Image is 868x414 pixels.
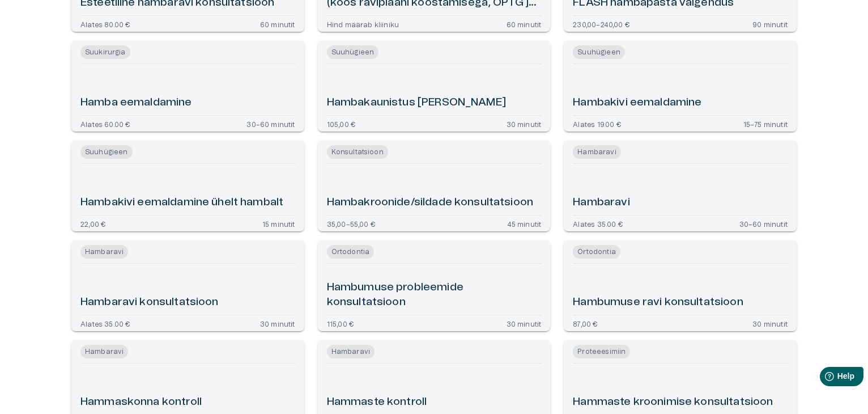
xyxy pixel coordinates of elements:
font: Ortodontia [331,248,370,255]
font: 30 minutit [507,121,542,128]
font: Alates 19.00 € [573,121,620,128]
font: Hind määrab kliiniku [327,22,399,28]
font: Hambaravi [577,149,616,155]
font: 87,00 € [573,321,597,328]
font: 15 minutit [262,221,295,228]
font: Hammaskonna kontroll [80,396,202,407]
a: Ava teenuse broneerimise üksikasjad [318,41,551,132]
font: Hambakaunistus [PERSON_NAME] [327,97,506,108]
a: Ava teenuse broneerimise üksikasjad [71,240,304,331]
a: Ava teenuse broneerimise üksikasjad [564,240,797,331]
a: Ava teenuse broneerimise üksikasjad [318,240,551,331]
font: Suuhügieen [331,49,375,56]
font: 30 minutit [260,321,295,328]
font: Hambaravi [85,348,124,355]
font: Hambakivi eemaldamine ühelt hambalt [80,197,283,208]
font: 35,00–55,00 € [327,221,375,228]
font: Suuhügieen [577,49,620,56]
font: Suukirurgia [85,49,126,56]
font: 105,00 € [327,121,355,128]
font: 22,00 € [80,221,105,228]
font: 30–60 minutit [739,221,788,228]
font: Alates 60.00 € [80,121,130,128]
font: Alates 35.00 € [80,321,130,328]
font: 30–60 minutit [246,121,295,128]
a: Ava teenuse broneerimise üksikasjad [71,141,304,231]
font: 60 minutit [507,22,542,28]
font: Hambakivi eemaldamine [573,97,701,108]
font: 60 minutit [260,22,295,28]
font: Hambaravi [573,197,629,208]
font: Hamba eemaldamine [80,97,192,108]
font: Suuhügieen [85,149,128,155]
iframe: Help widget launcher [780,362,868,394]
font: Proteeesimiin [577,348,626,355]
font: Hammaste kontroll [327,396,427,407]
font: 45 minutit [507,221,542,228]
font: Hammaste kroonimise konsultatsioon [573,396,773,407]
font: Hambaravi [85,248,124,255]
font: Hambumuse ravi konsultatsioon [573,297,743,307]
font: 230,00–240,00 € [573,22,629,28]
font: Alates 35.00 € [573,221,622,228]
font: 15–75 minutit [743,121,788,128]
font: Konsultatsioon [331,149,384,155]
font: 30 minutit [752,321,788,328]
font: 115,00 € [327,321,354,328]
font: Hambumuse probleemide konsultatsioon [327,282,463,308]
font: Ortodontia [577,248,616,255]
font: 30 minutit [507,321,542,328]
a: Ava teenuse broneerimise üksikasjad [71,41,304,132]
font: Hambaravi konsultatsioon [80,297,219,307]
font: Alates 80.00 € [80,22,130,28]
font: 90 minutit [752,22,788,28]
font: Hambakroonide/sildade konsultatsioon [327,197,533,208]
a: Ava teenuse broneerimise üksikasjad [564,41,797,132]
a: Ava teenuse broneerimise üksikasjad [564,141,797,231]
font: Hambaravi [331,348,370,355]
a: Ava teenuse broneerimise üksikasjad [318,141,551,231]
